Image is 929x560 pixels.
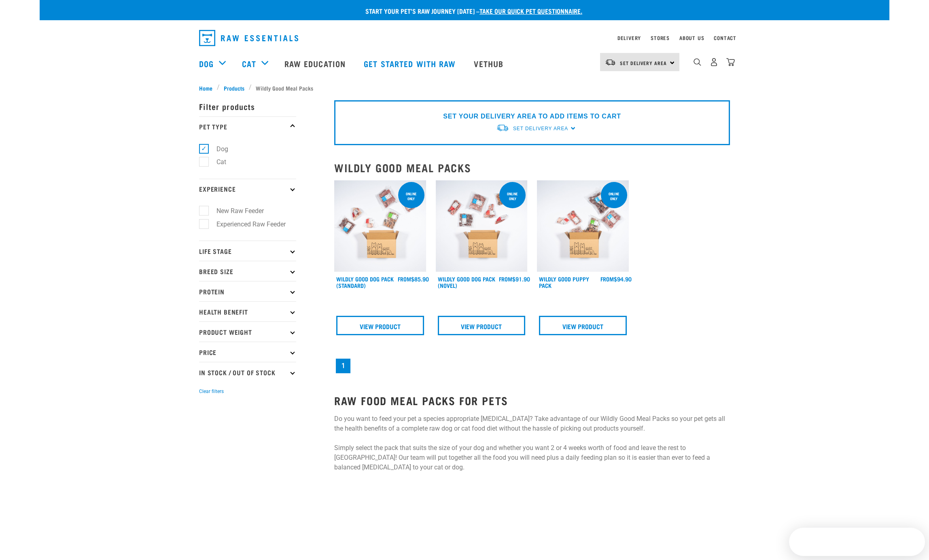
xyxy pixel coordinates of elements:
[356,47,466,80] a: Get started with Raw
[204,144,231,154] label: Dog
[605,59,616,66] img: van-moving.png
[199,321,296,342] p: Product Weight
[336,277,394,287] a: Wildly Good Dog Pack (Standard)
[436,180,528,272] img: Dog Novel 0 2sec
[199,261,296,281] p: Breed Size
[539,277,589,287] a: Wildly Good Puppy Pack
[224,84,244,92] span: Products
[336,359,350,373] a: Page 1
[334,357,730,375] nav: pagination
[443,112,621,121] p: SET YOUR DELIVERY AREA TO ADD ITEMS TO CART
[600,277,614,280] span: FROM
[620,61,667,64] span: Set Delivery Area
[199,342,296,362] p: Price
[679,36,704,39] a: About Us
[694,58,701,66] img: home-icon-1@2x.png
[199,116,296,137] p: Pet Type
[199,179,296,199] p: Experience
[199,388,224,395] button: Clear filters
[499,188,526,205] div: Online Only
[334,180,426,272] img: Dog 0 2sec
[617,36,641,39] a: Delivery
[513,126,568,131] span: Set Delivery Area
[220,84,249,92] a: Products
[204,219,289,229] label: Experienced Raw Feeder
[199,84,730,92] nav: breadcrumbs
[651,36,670,39] a: Stores
[496,124,509,132] img: van-moving.png
[199,301,296,321] p: Health Benefit
[710,58,718,66] img: user.png
[40,47,889,80] nav: dropdown navigation
[714,36,736,39] a: Contact
[438,316,526,335] a: View Product
[199,362,296,382] p: In Stock / Out Of Stock
[334,414,730,472] p: Do you want to feed your pet a species appropriate [MEDICAL_DATA]? Take advantage of our Wildly G...
[601,188,627,205] div: Online Only
[204,157,229,167] label: Cat
[199,84,212,92] span: Home
[276,47,356,80] a: Raw Education
[334,161,730,174] h2: Wildly Good Meal Packs
[199,281,296,301] p: Protein
[499,276,530,282] div: $91.90
[499,277,512,280] span: FROM
[46,6,895,16] p: Start your pet’s raw journey [DATE] –
[479,9,582,13] a: take our quick pet questionnaire.
[193,27,736,49] nav: dropdown navigation
[204,206,267,216] label: New Raw Feeder
[537,180,629,272] img: Puppy 0 2sec
[600,276,632,282] div: $94.90
[726,58,735,66] img: home-icon@2x.png
[466,47,513,80] a: Vethub
[438,277,495,287] a: Wildly Good Dog Pack (Novel)
[539,316,627,335] a: View Product
[242,57,256,70] a: Cat
[789,528,925,556] iframe: Intercom live chat discovery launcher
[199,84,217,92] a: Home
[336,316,424,335] a: View Product
[199,57,214,70] a: Dog
[334,397,508,403] strong: RAW FOOD MEAL PACKS FOR PETS
[199,30,298,46] img: Raw Essentials Logo
[199,96,296,116] p: Filter products
[398,277,411,280] span: FROM
[398,276,429,282] div: $85.90
[398,188,424,205] div: Online Only
[199,241,296,261] p: Life Stage
[901,533,921,552] iframe: Intercom live chat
